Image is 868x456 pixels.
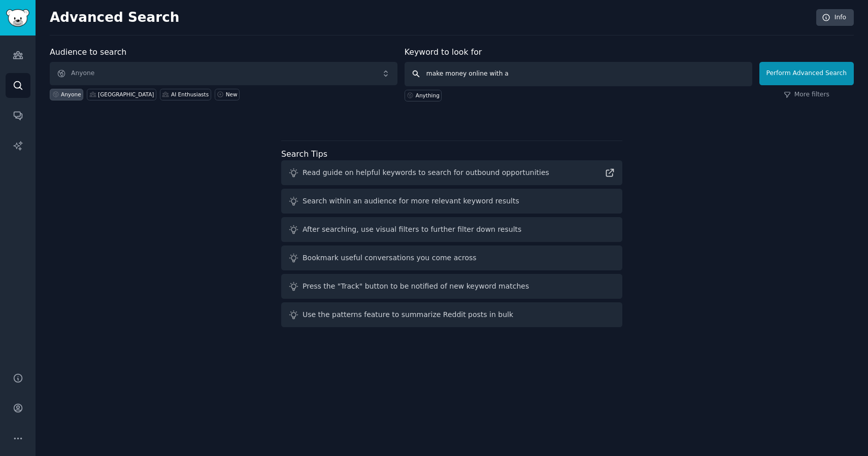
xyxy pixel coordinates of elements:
a: New [215,89,240,100]
img: GummySearch logo [6,9,29,27]
button: Anyone [50,62,397,85]
input: Any keyword [405,62,752,86]
h2: Advanced Search [50,10,811,26]
div: New [226,91,238,98]
button: Perform Advanced Search [759,62,854,85]
label: Audience to search [50,47,126,57]
label: Search Tips [281,149,327,159]
a: Info [816,9,854,26]
div: Press the "Track" button to be notified of new keyword matches [303,281,529,292]
div: [GEOGRAPHIC_DATA] [98,91,154,98]
div: Use the patterns feature to summarize Reddit posts in bulk [303,309,513,320]
div: Bookmark useful conversations you come across [303,253,477,263]
div: Anything [416,92,440,99]
div: After searching, use visual filters to further filter down results [303,224,521,235]
div: AI Enthusiasts [171,91,209,98]
label: Keyword to look for [405,47,482,57]
div: Search within an audience for more relevant keyword results [303,196,519,206]
div: Read guide on helpful keywords to search for outbound opportunities [303,167,549,178]
a: More filters [784,90,829,99]
div: Anyone [61,91,81,98]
